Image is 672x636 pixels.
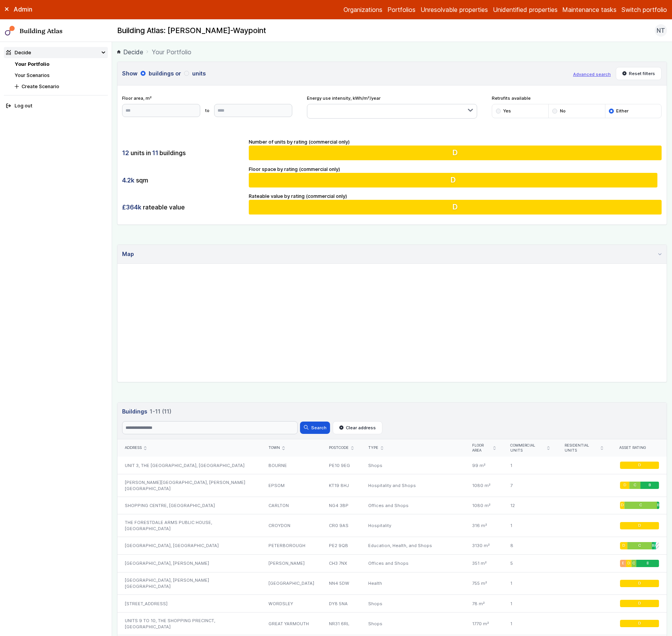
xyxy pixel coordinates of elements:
div: Energy use intensity, kWh/m²/year [307,95,477,119]
div: UNITS 9 TO 10, THE SHOPPING PRECINCT, [GEOGRAPHIC_DATA] [117,612,261,635]
form: to [122,104,292,117]
div: 1080 m² [465,474,503,497]
button: Switch portfolio [622,5,667,14]
summary: Map [117,245,667,264]
button: Create Scenario [12,81,108,92]
a: Unidentified properties [493,5,558,14]
div: 5 [503,554,557,572]
div: 8 [503,537,557,555]
div: Offices and Shops [361,497,464,514]
div: 1770 m² [465,612,503,635]
div: 1 [503,612,557,635]
div: 1 [503,595,557,613]
div: Hospitality and Shops [361,474,464,497]
span: 4.2k [122,176,134,184]
div: Shops [361,612,464,635]
span: D [638,601,641,606]
a: [GEOGRAPHIC_DATA], [GEOGRAPHIC_DATA]PETERBOROUGHPE2 9QBEducation, Health, and Shops3130 m²8DCBA [117,537,667,555]
div: 7 [503,474,557,497]
div: CARLTON [261,497,322,514]
button: Advanced search [573,71,611,77]
h3: Buildings [122,407,662,416]
div: NG4 3BP [322,497,361,514]
a: [PERSON_NAME][GEOGRAPHIC_DATA], [PERSON_NAME][GEOGRAPHIC_DATA]EPSOMKT19 8HJHospitality and Shops1... [117,474,667,497]
span: C [633,483,636,488]
div: [GEOGRAPHIC_DATA], [GEOGRAPHIC_DATA] [117,537,261,555]
summary: Decide [4,47,108,58]
div: rateable value [122,200,244,214]
span: Retrofits available [492,95,662,101]
div: Floor space by rating (commercial only) [249,166,662,188]
div: Rateable value by rating (commercial only) [249,192,662,215]
a: [STREET_ADDRESS]WORDSLEYDY8 5NAShops78 m²1D [117,595,667,613]
div: Type [368,445,457,450]
a: Maintenance tasks [562,5,617,14]
div: Decide [6,49,31,56]
a: Decide [117,47,143,57]
span: NT [657,26,665,35]
a: Your Scenarios [15,72,50,78]
span: D [622,543,625,548]
span: B [649,483,651,488]
div: NN4 5DW [322,572,361,595]
div: 78 m² [465,595,503,613]
div: Asset rating [619,445,659,450]
div: CR0 9AS [322,514,361,537]
div: 1 [503,572,557,595]
span: D [452,148,458,157]
div: CH3 7NX [322,554,361,572]
div: GREAT YARMOUTH [261,612,322,635]
div: Hospitality [361,514,464,537]
div: PE2 9QB [322,537,361,555]
a: [GEOGRAPHIC_DATA], [PERSON_NAME][PERSON_NAME]CH3 7NXOffices and Shops351 m²5EDCB [117,554,667,572]
span: D [638,463,641,468]
span: D [638,621,641,626]
button: NT [655,24,667,37]
span: 12 [122,149,129,157]
div: sqm [122,173,244,187]
span: £364k [122,203,141,211]
a: Unresolvable properties [421,5,488,14]
span: Your Portfolio [152,47,191,57]
div: Floor area [472,443,496,453]
a: UNITS 9 TO 10, THE SHOPPING PRECINCT, [GEOGRAPHIC_DATA]GREAT YARMOUTHNR31 6RLShops1770 m²1D [117,612,667,635]
a: Your Portfolio [15,61,49,67]
div: PETERBOROUGH [261,537,322,555]
div: 12 [503,497,557,514]
button: D [249,173,662,187]
span: D [627,561,630,566]
span: C [632,561,635,566]
span: B [647,561,649,566]
div: DY8 5NA [322,595,361,613]
a: [GEOGRAPHIC_DATA], [PERSON_NAME][GEOGRAPHIC_DATA][GEOGRAPHIC_DATA]NN4 5DWHealth755 m²1D [117,572,667,595]
div: NR31 6RL [322,612,361,635]
div: [STREET_ADDRESS] [117,595,261,613]
button: D [249,146,662,160]
div: [GEOGRAPHIC_DATA] [261,572,322,595]
span: C [639,503,642,508]
div: CROYDON [261,514,322,537]
button: Log out [4,100,108,112]
div: 316 m² [465,514,503,537]
div: Number of units by rating (commercial only) [249,138,662,161]
span: D [452,203,458,212]
button: Clear address [333,421,383,434]
a: SHOPPING CENTRE, [GEOGRAPHIC_DATA]CARLTONNG4 3BPOffices and Shops1080 m²12DCB [117,497,667,514]
span: D [638,523,641,528]
div: [GEOGRAPHIC_DATA], [PERSON_NAME][GEOGRAPHIC_DATA] [117,572,261,595]
div: Health [361,572,464,595]
span: 1-11 (11) [150,407,171,416]
a: UNIT 3, THE [GEOGRAPHIC_DATA], [GEOGRAPHIC_DATA]BOURNEPE10 9EGShops99 m²1D [117,457,667,474]
span: D [452,175,458,184]
div: Town [268,445,314,450]
span: A [655,543,656,548]
div: Shops [361,457,464,474]
div: 351 m² [465,554,503,572]
button: Reset filters [616,67,662,80]
span: D [638,581,641,586]
span: E [622,561,624,566]
div: 1 [503,457,557,474]
div: 1080 m² [465,497,503,514]
div: EPSOM [261,474,322,497]
div: THE FORESTDALE ARMS PUBLIC HOUSE, [GEOGRAPHIC_DATA] [117,514,261,537]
